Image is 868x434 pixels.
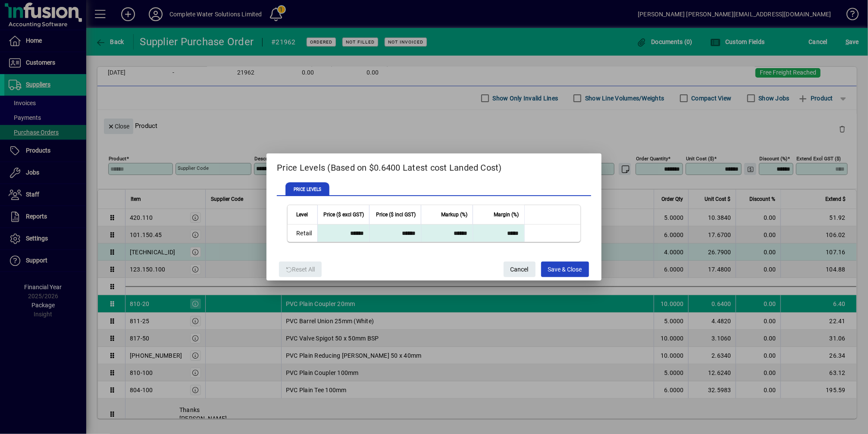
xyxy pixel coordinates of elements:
[376,210,416,219] span: Price ($ incl GST)
[285,182,329,196] span: PRICE LEVELS
[548,262,582,277] span: Save & Close
[504,262,536,277] button: Cancel
[296,210,308,219] span: Level
[441,210,467,219] span: Markup (%)
[288,225,317,242] td: Retail
[494,210,519,219] span: Margin (%)
[323,210,364,219] span: Price ($ excl GST)
[266,153,602,178] h2: Price Levels (Based on $0.6400 Latest cost Landed Cost)
[511,262,529,277] span: Cancel
[541,262,589,277] button: Save & Close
